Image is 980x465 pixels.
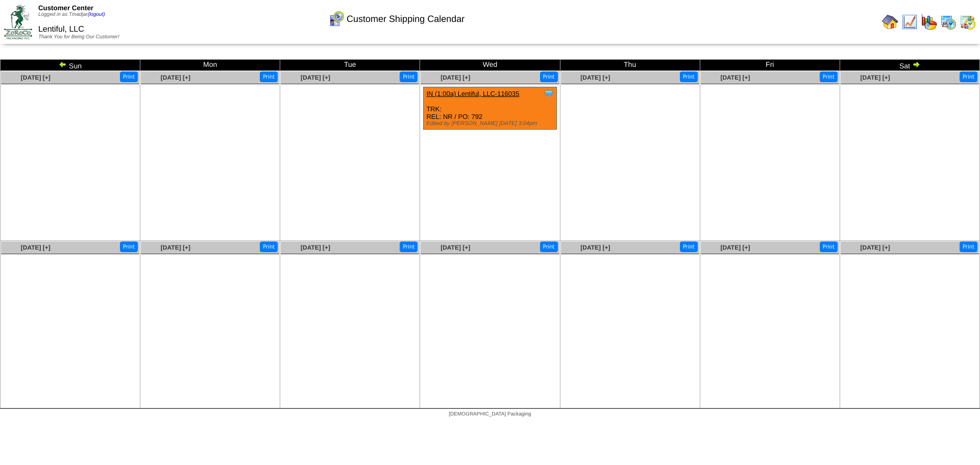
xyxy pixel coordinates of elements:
[120,241,138,252] button: Print
[301,244,330,251] a: [DATE] [+]
[960,241,977,252] button: Print
[720,74,750,81] a: [DATE] [+]
[420,60,560,71] td: Wed
[580,74,610,81] a: [DATE] [+]
[912,60,920,68] img: arrowright.gif
[901,14,918,30] img: line_graph.gif
[161,244,190,251] a: [DATE] [+]
[680,71,698,82] button: Print
[720,244,750,251] a: [DATE] [+]
[38,34,119,40] span: Thank You for Being Our Customer!
[4,5,32,39] img: ZoRoCo_Logo(Green%26Foil)%20jpg.webp
[700,60,840,71] td: Fri
[400,71,418,82] button: Print
[440,74,470,81] a: [DATE] [+]
[820,241,838,252] button: Print
[921,14,937,30] img: graph.gif
[544,88,554,99] img: Tooltip
[260,241,278,252] button: Print
[426,120,556,127] div: Edited by [PERSON_NAME] [DATE] 3:04pm
[328,11,345,27] img: calendarcustomer.gif
[38,12,105,17] span: Logged in as Tmadjar
[861,74,890,81] a: [DATE] [+]
[140,60,280,71] td: Mon
[960,71,977,82] button: Print
[882,14,898,30] img: home.gif
[280,60,420,71] td: Tue
[59,60,67,68] img: arrowleft.gif
[88,12,105,17] a: (logout)
[840,60,979,71] td: Sat
[301,74,330,81] a: [DATE] [+]
[260,71,278,82] button: Print
[540,71,558,82] button: Print
[426,90,519,97] a: IN (1:00a) Lentiful, LLC-116035
[861,244,890,251] a: [DATE] [+]
[580,244,610,251] a: [DATE] [+]
[21,74,51,81] a: [DATE] [+]
[161,74,190,81] a: [DATE] [+]
[38,4,93,12] span: Customer Center
[120,71,138,82] button: Print
[560,60,700,71] td: Thu
[449,411,531,417] span: [DEMOGRAPHIC_DATA] Packaging
[440,244,470,251] a: [DATE] [+]
[540,241,558,252] button: Print
[400,241,418,252] button: Print
[347,14,464,25] span: Customer Shipping Calendar
[680,241,698,252] button: Print
[940,14,957,30] img: calendarprod.gif
[38,25,84,34] span: Lentiful, LLC
[424,87,556,130] div: TRK: REL: NR / PO: 792
[1,60,140,71] td: Sun
[21,244,51,251] a: [DATE] [+]
[820,71,838,82] button: Print
[960,14,976,30] img: calendarinout.gif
